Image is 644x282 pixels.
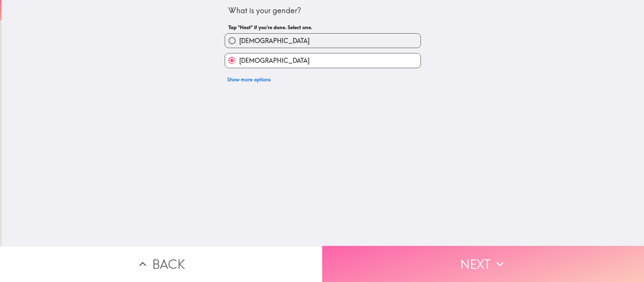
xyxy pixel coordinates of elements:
[239,36,310,45] span: [DEMOGRAPHIC_DATA]
[228,5,417,16] div: What is your gender?
[225,53,421,68] button: [DEMOGRAPHIC_DATA]
[225,34,421,48] button: [DEMOGRAPHIC_DATA]
[228,24,417,31] h6: Tap "Next" if you're done. Select one.
[239,56,310,65] span: [DEMOGRAPHIC_DATA]
[225,73,273,86] button: Show more options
